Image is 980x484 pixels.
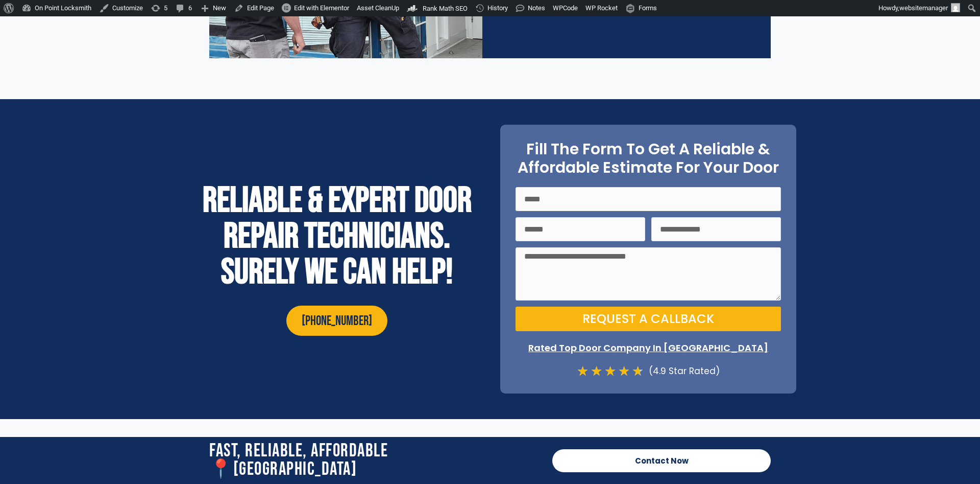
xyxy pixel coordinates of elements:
[635,457,689,465] span: Contact Now
[209,442,542,479] h2: Fast, Reliable, Affordable 📍[GEOGRAPHIC_DATA]
[552,449,771,472] a: Contact Now
[577,364,589,378] i: ★
[516,187,781,337] form: On Point Locksmith Victoria Form
[516,341,781,354] p: Rated Top Door Company In [GEOGRAPHIC_DATA]
[577,364,644,378] div: 4.7/5
[604,364,616,378] i: ★
[286,306,387,336] a: [PHONE_NUMBER]
[899,4,948,12] span: websitemanager
[632,364,644,378] i: ★
[423,5,468,12] span: Rank Math SEO
[516,140,781,177] h2: Fill The Form To Get A Reliable & Affordable Estimate For Your Door
[516,307,781,331] button: Request a Callback
[189,183,485,290] h2: Reliable & Expert Door Repair Technicians. Surely We Can Help!
[302,313,372,330] span: [PHONE_NUMBER]
[644,364,720,378] div: (4.9 Star Rated)
[294,4,349,12] span: Edit with Elementor
[582,313,714,325] span: Request a Callback
[591,364,602,378] i: ★
[618,364,630,378] i: ★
